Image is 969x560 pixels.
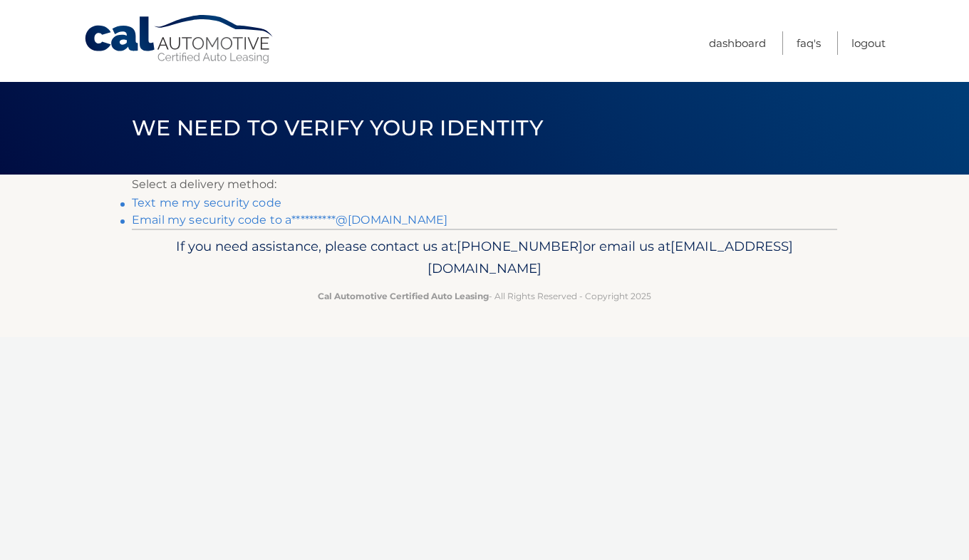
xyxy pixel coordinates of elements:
span: [PHONE_NUMBER] [457,238,583,254]
a: FAQ's [797,31,821,55]
a: Text me my security code [132,196,281,209]
a: Email my security code to a**********@[DOMAIN_NAME] [132,213,447,227]
p: Select a delivery method: [132,175,837,195]
span: We need to verify your identity [132,115,543,141]
p: - All Rights Reserved - Copyright 2025 [141,289,828,304]
a: Logout [851,31,886,55]
a: Cal Automotive [83,14,276,65]
p: If you need assistance, please contact us at: or email us at [141,235,828,281]
strong: Cal Automotive Certified Auto Leasing [318,291,489,301]
a: Dashboard [709,31,766,55]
